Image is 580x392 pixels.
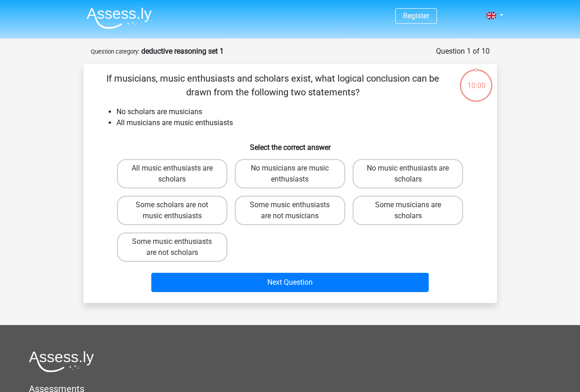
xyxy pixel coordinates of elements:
[141,47,224,55] strong: deductive reasoning set 1
[116,106,482,117] li: No scholars are musicians
[87,7,152,29] img: Assessly
[117,159,227,188] label: All music enthusiasts are scholars
[98,72,448,99] p: If musicians, music enthusiasts and scholars exist, what logical conclusion can be drawn from the...
[235,196,345,225] label: Some music enthusiasts are not musicians
[29,351,94,372] img: Assessly logo
[116,117,482,128] li: All musicians are music enthusiasts
[117,232,227,262] label: Some music enthusiasts are not scholars
[235,159,345,188] label: No musicians are music enthusiasts
[117,196,227,225] label: Some scholars are not music enthusiasts
[436,46,490,57] div: Question 1 of 10
[459,68,493,91] div: 10:00
[151,273,429,292] button: Next Question
[403,11,429,20] a: Register
[98,136,482,152] h6: Select the correct answer
[353,196,463,225] label: Some musicians are scholars
[91,48,139,55] small: Question category:
[353,159,463,188] label: No music enthusiasts are scholars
